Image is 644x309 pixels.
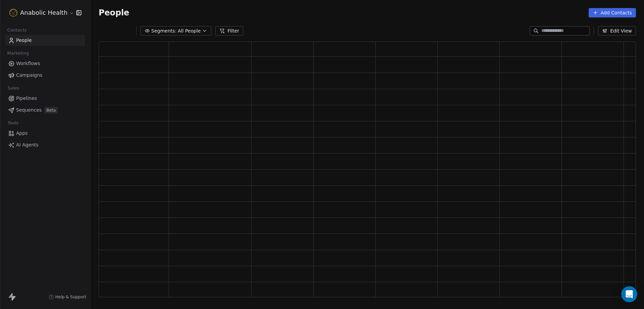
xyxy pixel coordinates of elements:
[4,48,32,58] span: Marketing
[5,83,22,93] span: Sales
[99,8,129,18] span: People
[16,107,42,114] span: Sequences
[16,95,37,102] span: Pipelines
[49,294,86,300] a: Help & Support
[9,9,17,17] img: Anabolic-Health-Icon-192.png
[5,70,85,81] a: Campaigns
[44,107,58,114] span: Beta
[215,26,243,36] button: Filter
[178,27,201,35] span: All People
[16,60,40,67] span: Workflows
[5,58,85,69] a: Workflows
[20,8,67,17] span: Anabolic Health
[5,118,21,128] span: Tools
[16,141,39,148] span: AI Agents
[5,128,85,139] a: Apps
[16,130,28,137] span: Apps
[55,294,86,300] span: Help & Support
[621,286,637,302] div: Open Intercom Messenger
[5,105,85,116] a: SequencesBeta
[5,93,85,104] a: Pipelines
[8,7,71,18] button: Anabolic Health
[598,26,636,36] button: Edit View
[5,139,85,150] a: AI Agents
[16,37,32,44] span: People
[5,35,85,46] a: People
[4,25,30,35] span: Contacts
[16,72,42,79] span: Campaigns
[589,8,636,17] button: Add Contacts
[151,27,176,35] span: Segments:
